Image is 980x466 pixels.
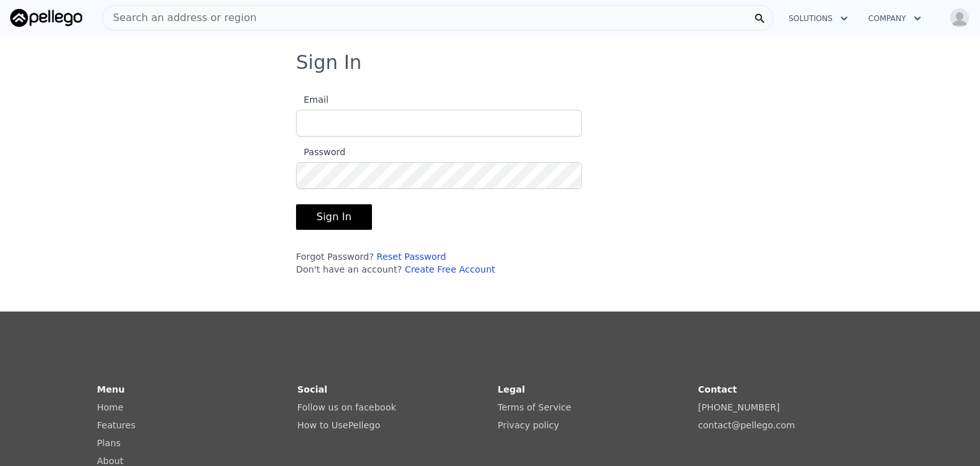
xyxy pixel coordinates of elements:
button: Sign In [296,204,372,230]
a: Terms of Service [498,402,571,412]
strong: Legal [498,384,525,395]
div: Forgot Password? Don't have an account? [296,250,582,276]
a: contact@pellego.com [698,420,795,430]
button: Solutions [778,7,858,30]
a: Home [97,402,123,412]
a: Follow us on facebook [297,402,396,412]
strong: Contact [698,384,737,395]
input: Email [296,110,582,137]
img: avatar [949,8,970,28]
a: How to UsePellego [297,420,380,430]
input: Password [296,162,582,189]
button: Company [858,7,932,30]
a: Plans [97,438,121,448]
span: Email [296,94,329,105]
a: Privacy policy [498,420,559,430]
strong: Social [297,384,327,395]
a: Create Free Account [405,264,495,274]
h3: Sign In [296,51,684,74]
a: About [97,456,123,466]
span: Search an address or region [103,10,256,26]
a: Features [97,420,135,430]
a: [PHONE_NUMBER] [698,402,780,412]
span: Password [296,147,345,157]
strong: Menu [97,384,124,395]
img: Pellego [10,9,82,27]
a: Reset Password [376,252,446,262]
